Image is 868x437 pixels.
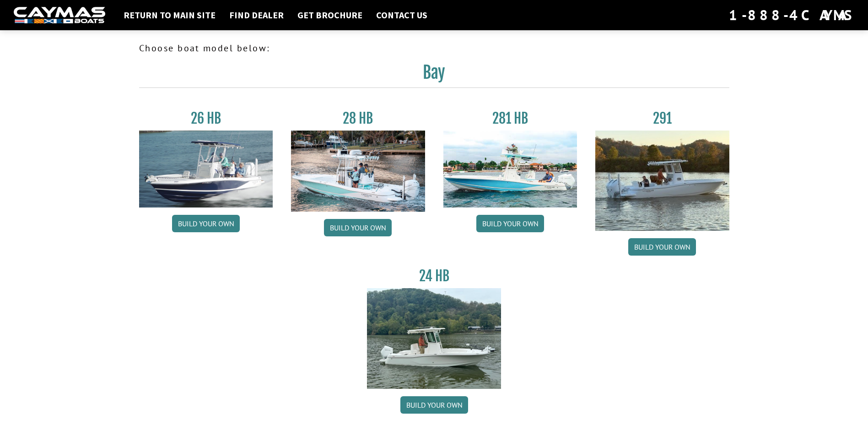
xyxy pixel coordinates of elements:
[324,219,392,236] a: Build your own
[139,41,729,55] p: Choose boat model below:
[139,131,273,208] img: 26_new_photo_resized.jpg
[139,110,273,127] h3: 26 HB
[476,215,544,232] a: Build your own
[443,110,577,127] h3: 281 HB
[628,238,696,256] a: Build your own
[139,62,729,88] h2: Bay
[400,396,468,414] a: Build your own
[291,110,425,127] h3: 28 HB
[293,9,367,21] a: Get Brochure
[172,215,240,232] a: Build your own
[225,9,288,21] a: Find Dealer
[291,131,425,212] img: 28_hb_thumbnail_for_caymas_connect.jpg
[443,131,577,208] img: 28-hb-twin.jpg
[595,131,729,231] img: 291_Thumbnail.jpg
[367,268,501,284] h3: 24 HB
[372,9,432,21] a: Contact Us
[119,9,220,21] a: Return to main site
[367,288,501,388] img: 24_HB_thumbnail.jpg
[14,7,105,24] img: white-logo-c9c8dbefe5ff5ceceb0f0178aa75bf4bb51f6bca0971e226c86eb53dfe498488.png
[729,5,854,25] div: 1-888-4CAYMAS
[595,110,729,127] h3: 291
